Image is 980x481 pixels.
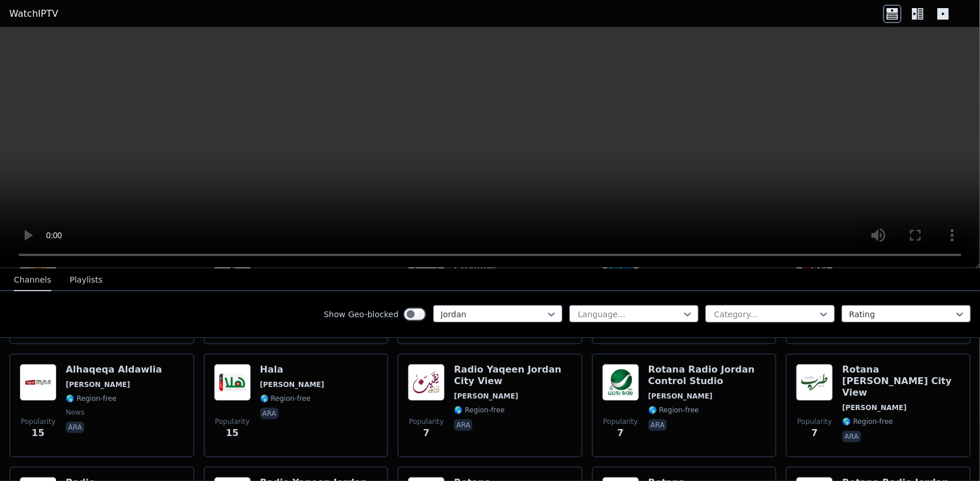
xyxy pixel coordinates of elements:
span: 🌎 Region-free [454,405,505,415]
a: WatchIPTV [9,7,58,21]
span: [PERSON_NAME] [66,380,130,389]
span: [PERSON_NAME] [260,380,325,389]
span: [PERSON_NAME] [454,392,519,401]
label: Show Geo-blocked [324,309,399,320]
img: Alhaqeqa Aldawlia [20,364,57,401]
h6: Rotana [PERSON_NAME] City View [842,364,960,399]
span: Popularity [603,417,638,426]
img: Radio Yaqeen Jordan City View [408,364,445,401]
span: Popularity [797,417,832,426]
h6: Alhaqeqa Aldawlia [66,364,162,375]
img: Hala [214,364,251,401]
span: 7 [423,426,430,440]
button: Playlists [70,269,103,291]
h6: Hala [260,364,325,375]
span: Popularity [409,417,444,426]
h6: Radio Yaqeen Jordan City View [454,364,572,387]
span: news [66,408,84,417]
span: 15 [226,426,238,440]
span: Popularity [21,417,55,426]
span: 15 [32,426,44,440]
p: ara [842,431,861,442]
p: ara [66,422,84,433]
p: ara [260,408,279,419]
h6: Rotana Radio Jordan Control Studio [648,364,767,387]
span: 7 [812,426,818,440]
span: [PERSON_NAME] [842,403,907,412]
span: 🌎 Region-free [66,394,117,403]
span: 🌎 Region-free [648,405,699,415]
span: 🌎 Region-free [260,394,311,403]
span: Popularity [215,417,250,426]
p: ara [454,419,472,431]
img: Rotana Tarab Jordan City View [796,364,833,401]
img: Rotana Radio Jordan Control Studio [602,364,639,401]
p: ara [648,419,667,431]
span: 🌎 Region-free [842,417,893,426]
span: [PERSON_NAME] [648,392,713,401]
button: Channels [14,269,51,291]
span: 7 [617,426,624,440]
